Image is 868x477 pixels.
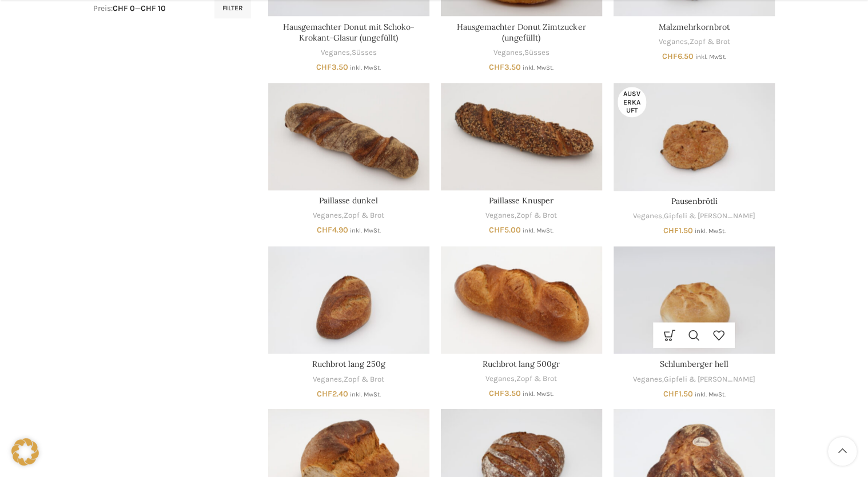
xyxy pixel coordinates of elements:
a: Zopf & Brot [344,210,384,221]
span: CHF 10 [141,3,166,13]
a: Gipfeli & [PERSON_NAME] [664,211,755,222]
a: Gipfeli & [PERSON_NAME] [664,374,755,385]
small: inkl. MwSt. [523,390,554,398]
a: Veganes [313,210,342,221]
div: , [268,47,429,58]
span: CHF [316,62,332,72]
bdi: 3.50 [316,62,348,72]
a: Veganes [633,211,662,222]
a: Schnellansicht [682,322,706,348]
span: Ausverkauft [618,87,646,117]
div: , [441,374,602,384]
a: Ruchbrot lang 250g [312,359,385,369]
a: Ruchbrot lang 250g [268,246,429,354]
bdi: 3.50 [489,388,521,398]
bdi: 6.50 [662,51,694,61]
a: Hausgemachter Donut Zimtzucker (ungefüllt) [457,22,586,43]
a: Zopf & Brot [689,37,730,47]
div: , [614,37,775,47]
span: CHF 0 [113,3,135,13]
a: Paillasse dunkel [268,83,429,190]
div: , [441,47,602,58]
a: Pausenbrötli [614,83,775,190]
a: Pausenbrötli [671,196,717,206]
a: Paillasse Knusper [489,195,554,206]
div: , [268,374,429,385]
a: Zopf & Brot [516,210,557,221]
bdi: 4.90 [317,225,348,235]
small: inkl. MwSt. [523,64,554,71]
div: , [614,211,775,222]
a: Hausgemachter Donut mit Schoko-Krokant-Glasur (ungefüllt) [283,22,415,43]
small: inkl. MwSt. [694,391,725,398]
div: , [441,210,602,221]
small: inkl. MwSt. [350,391,381,398]
a: Veganes [633,374,662,385]
span: CHF [489,62,504,72]
small: inkl. MwSt. [695,53,726,61]
div: Preis: — [93,3,166,14]
a: Malzmehrkornbrot [659,22,730,32]
a: Veganes [658,37,687,47]
span: CHF [663,389,678,399]
a: Paillasse dunkel [319,195,378,206]
a: Veganes [485,374,515,384]
bdi: 5.00 [489,225,521,235]
div: , [268,210,429,221]
span: CHF [489,388,504,398]
bdi: 3.50 [489,62,521,72]
a: Ruchbrot lang 500gr [483,359,560,369]
div: , [614,374,775,385]
span: CHF [663,226,678,235]
a: Veganes [321,47,350,58]
span: CHF [317,389,332,399]
a: Schlumberger hell [614,246,775,354]
span: CHF [662,51,678,61]
bdi: 2.40 [317,389,348,399]
a: Scroll to top button [828,437,857,466]
small: inkl. MwSt. [523,227,554,234]
span: CHF [489,225,504,235]
a: Veganes [485,210,515,221]
a: Süsses [524,47,550,58]
a: Ruchbrot lang 500gr [441,246,602,354]
small: inkl. MwSt. [350,227,381,234]
a: Veganes [493,47,523,58]
bdi: 1.50 [663,226,692,235]
a: Süsses [352,47,377,58]
a: Schlumberger hell [660,359,728,369]
a: Zopf & Brot [344,374,384,385]
a: Veganes [313,374,342,385]
small: inkl. MwSt. [350,64,381,71]
span: CHF [317,225,332,235]
a: In den Warenkorb legen: „Schlumberger hell“ [657,322,682,348]
small: inkl. MwSt. [694,227,725,235]
bdi: 1.50 [663,389,692,399]
a: Zopf & Brot [516,374,557,384]
a: Paillasse Knusper [441,83,602,190]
